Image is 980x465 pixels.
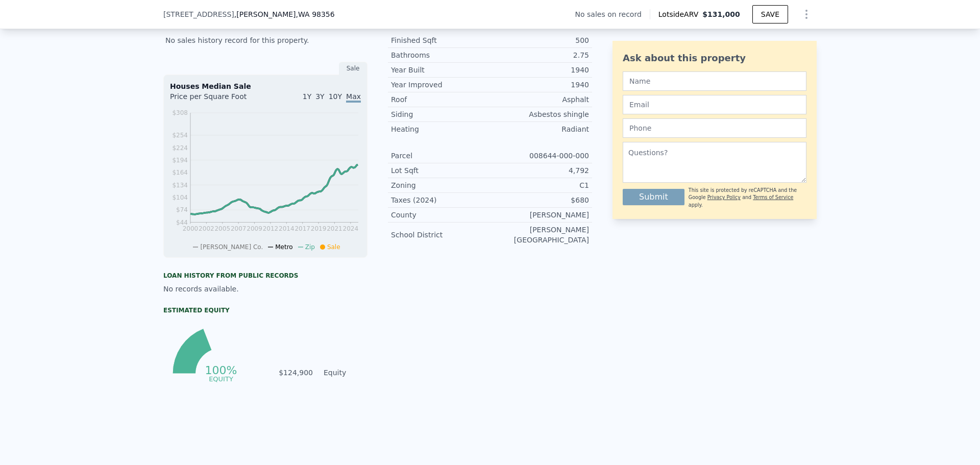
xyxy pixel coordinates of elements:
[391,50,490,60] div: Bathrooms
[490,210,589,220] div: [PERSON_NAME]
[295,225,310,232] tspan: 2017
[391,230,490,240] div: School District
[490,109,589,119] div: Asbestos shingle
[575,9,650,19] div: No sales on record
[391,94,490,105] div: Roof
[163,272,367,280] div: Loan history from public records
[303,92,311,101] span: 1Y
[490,65,589,75] div: 1940
[315,92,324,101] span: 3Y
[752,5,788,23] button: SAVE
[623,95,806,114] input: Email
[163,306,367,314] div: Estimated Equity
[391,151,490,161] div: Parcel
[490,35,589,45] div: 500
[263,225,279,232] tspan: 2012
[391,165,490,176] div: Lot Sqft
[279,225,295,232] tspan: 2014
[172,109,188,116] tspan: $308
[391,124,490,134] div: Heating
[753,194,793,200] a: Terms of Service
[702,10,740,18] span: $131,000
[176,219,188,226] tspan: $44
[275,243,292,251] span: Metro
[490,180,589,190] div: C1
[327,243,340,251] span: Sale
[391,109,490,119] div: Siding
[172,144,188,152] tspan: $224
[172,132,188,139] tspan: $254
[163,284,367,294] div: No records available.
[234,9,335,19] span: , [PERSON_NAME]
[796,4,817,25] button: Show Options
[247,225,262,232] tspan: 2009
[490,165,589,176] div: 4,792
[214,225,230,232] tspan: 2005
[329,92,342,101] span: 10Y
[170,91,265,108] div: Price per Square Foot
[172,169,188,176] tspan: $164
[200,243,263,251] span: [PERSON_NAME] Co.
[490,94,589,105] div: Asphalt
[490,50,589,60] div: 2.75
[689,187,806,209] div: This site is protected by reCAPTCHA and the Google and apply.
[391,180,490,190] div: Zoning
[339,62,367,75] div: Sale
[490,124,589,134] div: Radiant
[391,80,490,90] div: Year Improved
[311,225,327,232] tspan: 2019
[170,81,361,91] div: Houses Median Sale
[199,225,214,232] tspan: 2002
[231,225,247,232] tspan: 2007
[490,195,589,205] div: $680
[623,118,806,138] input: Phone
[163,9,234,19] span: [STREET_ADDRESS]
[391,65,490,75] div: Year Built
[163,31,367,50] div: No sales history record for this property.
[172,194,188,201] tspan: $104
[707,194,741,200] a: Privacy Policy
[490,151,589,161] div: 008644-000-000
[391,210,490,220] div: County
[327,225,342,232] tspan: 2021
[346,92,361,103] span: Max
[490,80,589,90] div: 1940
[623,71,806,91] input: Name
[658,9,702,19] span: Lotside ARV
[343,225,359,232] tspan: 2024
[278,367,313,378] td: $124,900
[623,51,806,65] div: Ask about this property
[296,10,335,18] span: , WA 98356
[205,364,237,377] tspan: 100%
[305,243,315,251] span: Zip
[172,157,188,164] tspan: $194
[176,206,188,213] tspan: $74
[322,367,367,378] td: Equity
[391,35,490,45] div: Finished Sqft
[209,375,233,382] tspan: equity
[172,182,188,189] tspan: $134
[490,225,589,245] div: [PERSON_NAME][GEOGRAPHIC_DATA]
[623,189,684,205] button: Submit
[391,195,490,205] div: Taxes (2024)
[183,225,199,232] tspan: 2000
